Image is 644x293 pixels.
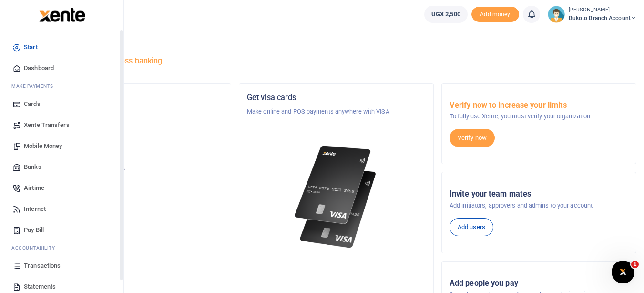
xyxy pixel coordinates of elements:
img: logo-large [39,8,85,22]
li: Toup your wallet [471,7,519,22]
span: Start [24,42,38,52]
h4: Hello [PERSON_NAME] [36,41,636,52]
span: ake Payments [16,83,53,90]
span: 1 [631,261,639,268]
a: profile-user [PERSON_NAME] Bukoto Branch account [548,6,636,23]
a: UGX 2,500 [424,6,468,23]
a: Xente Transfers [8,115,116,136]
span: Banks [24,162,41,172]
p: Bukoto Branch account [44,144,223,154]
span: Mobile Money [24,141,62,151]
span: Cards [24,99,41,109]
p: Add initiators, approvers and admins to your account [450,201,628,210]
a: Verify now [450,129,495,147]
a: logo-small logo-large logo-large [38,10,85,18]
span: Internet [24,204,46,214]
span: Pay Bill [24,225,44,235]
p: Tugende Limited [44,107,223,116]
img: profile-user [548,6,565,23]
span: Statements [24,282,56,292]
a: Pay Bill [8,220,116,241]
a: Airtime [8,178,116,199]
span: Xente Transfers [24,120,70,130]
span: Dashboard [24,63,54,73]
p: Make online and POS payments anywhere with VISA [247,107,426,116]
p: To fully use Xente, you must verify your organization [450,112,628,121]
h5: Invite your team mates [450,189,628,199]
h5: Organization [44,93,223,103]
a: Start [8,37,116,58]
span: Airtime [24,183,44,193]
img: xente-_physical_cards.png [292,139,381,254]
span: Add money [471,7,519,22]
a: Mobile Money [8,136,116,157]
a: Internet [8,199,116,220]
li: Ac [8,241,116,255]
h5: Welcome to better business banking [36,56,636,66]
span: Transactions [24,261,61,271]
p: Your current account balance [44,165,223,175]
span: UGX 2,500 [431,10,460,19]
a: Add money [471,10,519,17]
a: Banks [8,157,116,178]
li: M [8,79,116,94]
small: [PERSON_NAME] [569,6,636,14]
span: countability [19,244,55,251]
h5: Account [44,130,223,139]
a: Add users [450,218,493,236]
a: Dashboard [8,58,116,79]
span: Bukoto Branch account [569,14,636,22]
h5: Add people you pay [450,279,628,288]
h5: Verify now to increase your limits [450,101,628,110]
h5: UGX 2,500 [44,177,223,187]
a: Transactions [8,255,116,276]
iframe: Intercom live chat [612,261,634,283]
a: Cards [8,94,116,115]
h5: Get visa cards [247,93,426,103]
li: Wallet ballance [420,6,471,23]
